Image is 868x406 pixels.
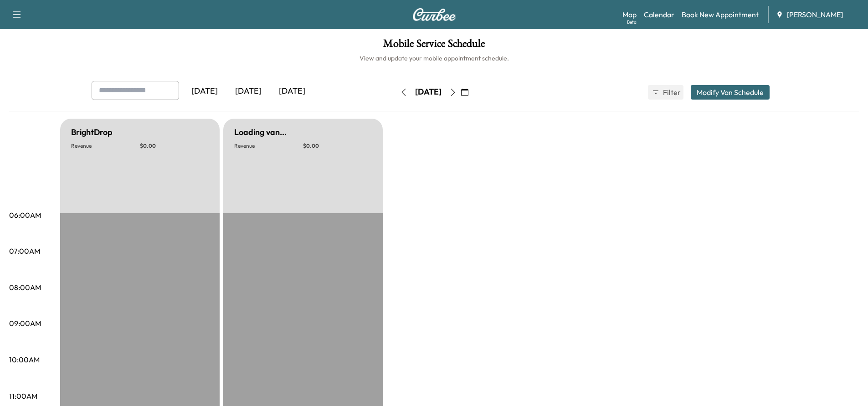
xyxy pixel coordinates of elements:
[663,87,679,98] span: Filter
[71,126,113,139] h5: BrightDrop
[226,81,270,102] div: [DATE]
[303,142,372,150] p: $ 0.00
[9,318,41,329] p: 09:00AM
[9,210,41,221] p: 06:00AM
[622,9,637,20] a: MapBeta
[9,38,859,54] h1: Mobile Service Schedule
[787,9,843,20] span: [PERSON_NAME]
[234,142,303,150] p: Revenue
[644,9,674,20] a: Calendar
[412,8,456,21] img: Curbee Logo
[183,81,226,102] div: [DATE]
[140,142,209,150] p: $ 0.00
[71,142,140,150] p: Revenue
[9,391,37,401] p: 11:00AM
[9,282,41,293] p: 08:00AM
[648,85,683,100] button: Filter
[9,246,40,256] p: 07:00AM
[234,126,287,139] h5: Loading van...
[682,9,759,20] a: Book New Appointment
[627,19,637,25] div: Beta
[270,81,314,102] div: [DATE]
[415,86,442,98] div: [DATE]
[691,85,770,100] button: Modify Van Schedule
[9,354,40,365] p: 10:00AM
[9,54,859,63] h6: View and update your mobile appointment schedule.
